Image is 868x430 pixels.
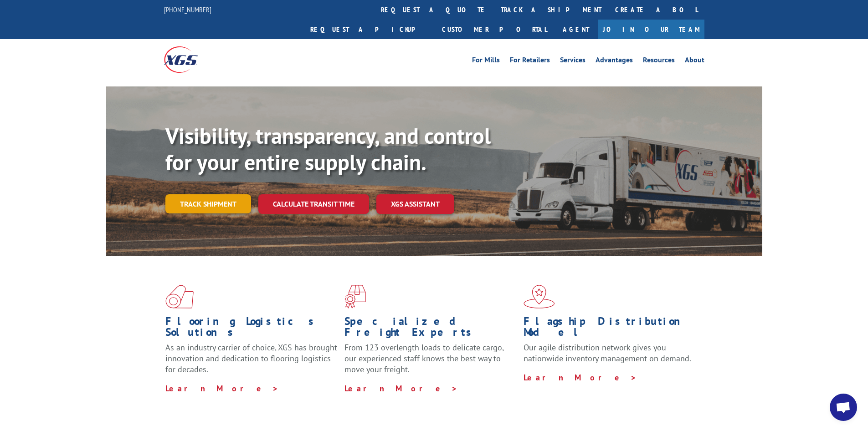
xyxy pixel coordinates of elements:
[344,285,366,309] img: xgs-icon-focused-on-flooring-red
[524,316,696,342] h1: Flagship Distribution Model
[554,20,598,39] a: Agent
[598,20,704,39] a: Join Our Team
[560,56,586,66] a: Services
[596,56,633,66] a: Advantages
[524,285,555,309] img: xgs-icon-flagship-distribution-model-red
[643,56,675,66] a: Resources
[830,394,857,421] a: Open chat
[303,20,435,39] a: Request a pickup
[165,342,337,374] span: As an industry carrier of choice, XGS has brought innovation and dedication to flooring logistics...
[165,383,279,394] a: Learn More >
[472,56,500,66] a: For Mills
[524,342,691,364] span: Our agile distribution network gives you nationwide inventory management on demand.
[165,285,194,309] img: xgs-icon-total-supply-chain-intelligence-red
[164,5,211,14] a: [PHONE_NUMBER]
[165,194,251,213] a: Track shipment
[435,20,554,39] a: Customer Portal
[376,194,454,214] a: XGS ASSISTANT
[344,383,458,394] a: Learn More >
[510,56,550,66] a: For Retailers
[258,194,369,214] a: Calculate transit time
[165,316,338,342] h1: Flooring Logistics Solutions
[165,121,491,176] b: Visibility, transparency, and control for your entire supply chain.
[344,342,517,383] p: From 123 overlength loads to delicate cargo, our experienced staff knows the best way to move you...
[685,56,704,66] a: About
[524,372,637,383] a: Learn More >
[344,316,517,342] h1: Specialized Freight Experts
